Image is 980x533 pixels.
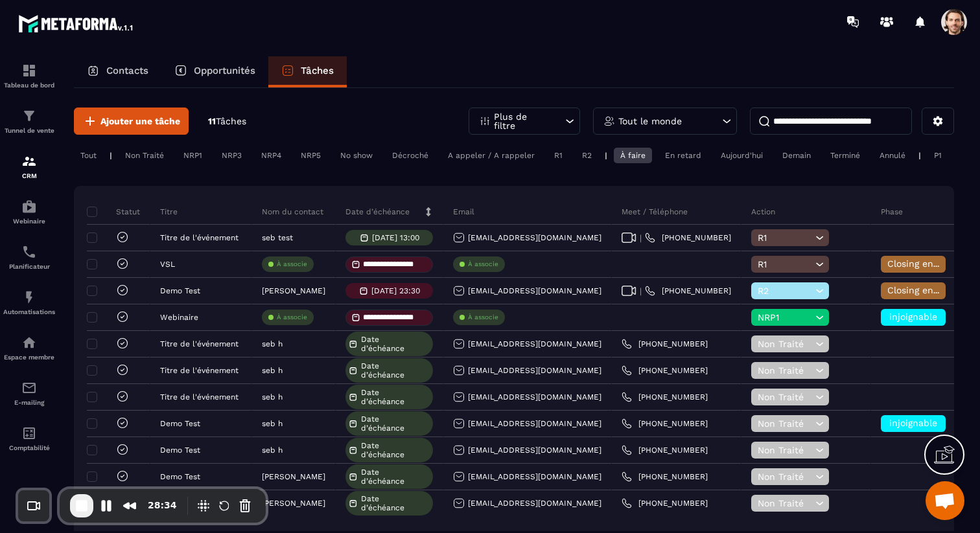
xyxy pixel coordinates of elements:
[751,207,775,217] p: Action
[758,498,812,508] span: Non Traité
[548,148,569,163] div: R1
[3,234,55,280] a: schedulerschedulerPlanificateur
[714,148,769,163] div: Aujourd'hui
[215,148,248,163] div: NRP3
[371,286,420,295] p: [DATE] 23:30
[21,63,37,78] img: formation
[824,148,867,163] div: Terminé
[361,468,430,486] span: Date d’échéance
[160,313,198,322] p: Webinaire
[262,207,323,217] p: Nom du contact
[110,151,112,160] p: |
[3,82,55,89] p: Tableau de bord
[622,207,688,217] p: Meet / Téléphone
[361,388,430,406] span: Date d’échéance
[494,112,551,130] p: Plus de filtre
[758,339,812,349] span: Non Traité
[160,366,239,375] p: Titre de l'événement
[468,260,498,269] p: À associe
[468,313,498,322] p: À associe
[160,260,175,269] p: VSL
[3,308,55,315] p: Automatisations
[21,108,37,124] img: formation
[645,232,731,243] a: [PHONE_NUMBER]
[3,172,55,179] p: CRM
[3,144,55,189] a: formationformationCRM
[758,232,812,243] span: R1
[640,286,642,296] span: |
[3,416,55,461] a: accountantaccountantComptabilité
[453,207,474,217] p: Email
[361,335,430,353] span: Date d’échéance
[3,370,55,416] a: emailemailE-mailing
[21,153,37,169] img: formation
[3,53,55,98] a: formationformationTableau de bord
[160,446,200,455] p: Demo Test
[262,392,283,402] p: seb h
[160,207,178,217] p: Titre
[640,233,642,243] span: |
[21,425,37,441] img: accountant
[277,313,307,322] p: À associe
[90,207,140,217] p: Statut
[74,56,161,87] a: Contacts
[3,444,55,451] p: Comptabilité
[262,419,283,428] p: seb h
[345,207,410,217] p: Date d’échéance
[576,148,598,163] div: R2
[887,285,961,295] span: Closing en cours
[622,471,708,482] a: [PHONE_NUMBER]
[361,494,430,512] span: Date d’échéance
[262,446,283,455] p: seb h
[277,260,307,269] p: À associe
[758,418,812,429] span: Non Traité
[918,151,921,160] p: |
[3,280,55,325] a: automationsautomationsAutomatisations
[776,148,817,163] div: Demain
[119,148,170,163] div: Non Traité
[622,365,708,376] a: [PHONE_NUMBER]
[208,115,246,128] p: 11
[216,116,246,126] span: Tâches
[889,418,937,428] span: injoignable
[262,499,325,508] p: [PERSON_NAME]
[361,414,430,433] span: Date d’échéance
[758,365,812,376] span: Non Traité
[758,312,812,323] span: NRP1
[887,258,961,269] span: Closing en cours
[873,148,912,163] div: Annulé
[361,361,430,380] span: Date d’échéance
[3,325,55,370] a: automationsautomationsEspace membre
[100,115,180,128] span: Ajouter une tâche
[889,312,937,322] span: injoignable
[758,392,812,402] span: Non Traité
[160,339,239,348] p: Titre de l'événement
[194,65,255,76] p: Opportunités
[106,65,148,76] p: Contacts
[21,380,37,396] img: email
[605,151,607,160] p: |
[301,65,334,76] p: Tâches
[294,148,327,163] div: NRP5
[3,127,55,134] p: Tunnel de vente
[881,207,903,217] p: Phase
[758,445,812,455] span: Non Traité
[758,259,812,269] span: R1
[622,392,708,402] a: [PHONE_NUMBER]
[3,218,55,225] p: Webinaire
[645,286,731,296] a: [PHONE_NUMBER]
[160,419,200,428] p: Demo Test
[618,117,682,126] p: Tout le monde
[160,472,200,481] p: Demo Test
[74,148,103,163] div: Tout
[160,286,200,295] p: Demo Test
[18,12,135,35] img: logo
[622,418,708,429] a: [PHONE_NUMBER]
[21,335,37,350] img: automations
[160,392,239,402] p: Titre de l'événement
[386,148,435,163] div: Décroché
[622,339,708,349] a: [PHONE_NUMBER]
[268,56,347,87] a: Tâches
[177,148,209,163] div: NRP1
[659,148,708,163] div: En retard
